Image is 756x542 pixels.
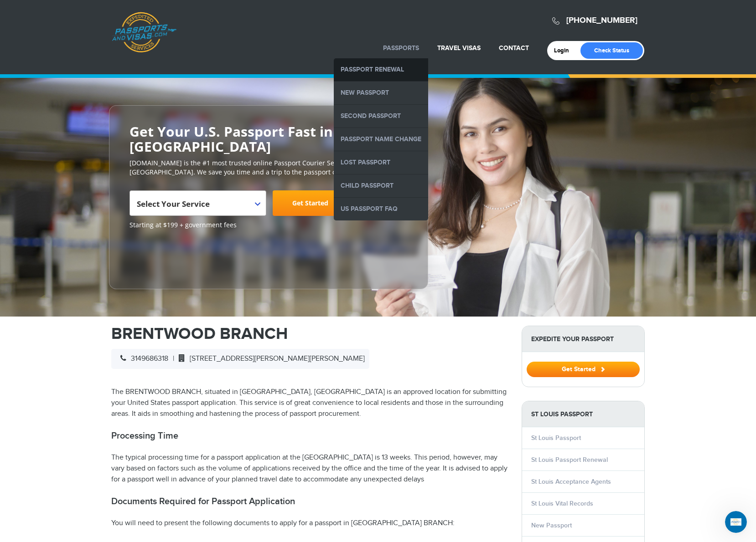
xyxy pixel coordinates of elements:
[129,220,408,230] span: Starting at $199 + government fees
[116,354,168,363] span: 3149686318
[137,194,257,220] span: Select Your Service
[334,174,428,197] a: Child Passport
[554,47,575,54] a: Login
[531,456,608,464] a: St Louis Passport Renewal
[129,234,198,280] iframe: Customer reviews powered by Trustpilot
[111,518,508,529] p: You will need to present the following documents to apply for a passport in [GEOGRAPHIC_DATA] BRA...
[111,387,508,419] p: The BRENTWOOD BRANCH, situated in [GEOGRAPHIC_DATA], [GEOGRAPHIC_DATA] is an approved location fo...
[111,349,369,369] div: |
[334,198,428,220] a: US Passport FAQ
[334,151,428,174] a: Lost Passport
[129,190,266,216] span: Select Your Service
[334,82,428,104] a: New Passport
[437,44,481,52] a: Travel Visas
[334,105,428,128] a: Second Passport
[334,58,428,81] a: Passport Renewal
[499,44,529,52] a: Contact
[129,124,408,154] h2: Get Your U.S. Passport Fast in [GEOGRAPHIC_DATA]
[522,326,644,352] strong: Expedite Your Passport
[527,362,640,377] button: Get Started
[531,522,572,529] a: New Passport
[531,478,611,486] a: St Louis Acceptance Agents
[111,496,508,507] h2: Documents Required for Passport Application
[566,15,637,26] a: [PHONE_NUMBER]
[531,434,581,442] a: St Louis Passport
[137,199,210,209] span: Select Your Service
[527,365,640,373] a: Get Started
[129,159,408,177] p: [DOMAIN_NAME] is the #1 most trusted online Passport Courier Service in [GEOGRAPHIC_DATA]. We sav...
[273,190,347,216] a: Get Started
[174,354,365,363] span: [STREET_ADDRESS][PERSON_NAME][PERSON_NAME]
[531,500,593,507] a: St Louis Vital Records
[725,511,747,533] iframe: Intercom live chat
[112,12,176,53] a: Passports & [DOMAIN_NAME]
[580,42,643,59] a: Check Status
[111,430,508,441] h2: Processing Time
[522,401,644,427] strong: St Louis Passport
[111,452,508,485] p: The typical processing time for a passport application at the [GEOGRAPHIC_DATA] is 13 weeks. This...
[383,44,419,52] a: Passports
[111,326,508,342] h1: BRENTWOOD BRANCH
[334,128,428,151] a: Passport Name Change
